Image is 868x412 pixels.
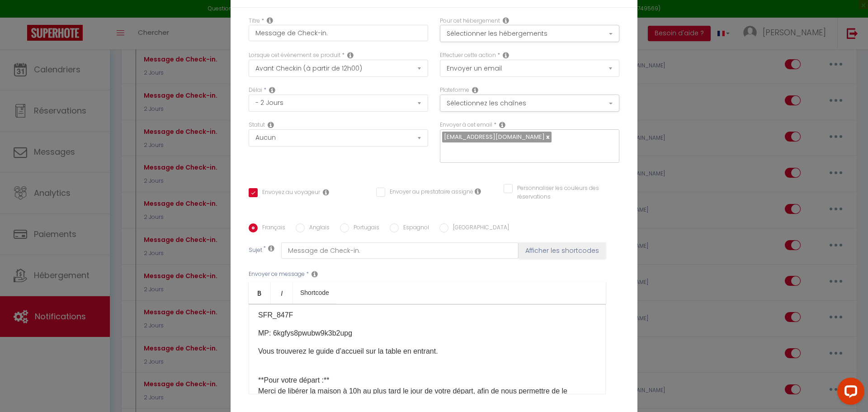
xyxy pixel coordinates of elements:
[249,270,305,279] label: Envoyer ce message
[268,245,274,252] i: Subject
[499,121,505,128] i: Recipient
[440,25,619,42] button: Sélectionner les hébergements
[475,188,481,195] i: Envoyer au prestataire si il est assigné
[347,52,354,59] i: Event Occur
[444,133,545,141] span: [EMAIL_ADDRESS][DOMAIN_NAME]
[440,51,496,60] label: Effectuer cette action
[472,86,478,94] i: Action Channel
[249,17,260,25] label: Titre
[503,52,509,59] i: Action Type
[305,223,330,233] label: Anglais
[271,282,293,303] a: Italic
[258,346,596,357] p: Vous trouverez le guide d’accueil sur la table en entrant.
[268,121,274,128] i: Booking status
[269,86,275,94] i: Action Time
[267,17,273,24] i: Title
[249,51,340,60] label: Lorsque cet événement se produit
[440,17,500,25] label: Pour cet hébergement
[258,328,596,339] p: MP: 6kgfys8pwubw9k3b2upg​
[349,223,379,233] label: Portugais
[293,282,336,303] a: Shortcode
[440,95,619,112] button: Sélectionnez les chaînes
[503,17,509,24] i: This Rental
[249,246,262,256] label: Sujet
[440,86,469,95] label: Plateforme
[258,310,596,321] p: SFR_847F​
[311,270,318,278] i: Message
[323,189,329,196] i: Envoyer au voyageur
[440,121,492,129] label: Envoyer à cet email
[258,223,285,233] label: Français
[399,223,429,233] label: Espagnol
[249,282,271,303] a: Bold
[448,223,509,233] label: [GEOGRAPHIC_DATA]
[249,121,265,129] label: Statut
[249,86,262,95] label: Délai
[830,374,868,412] iframe: LiveChat chat widget
[519,242,606,259] button: Afficher les shortcodes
